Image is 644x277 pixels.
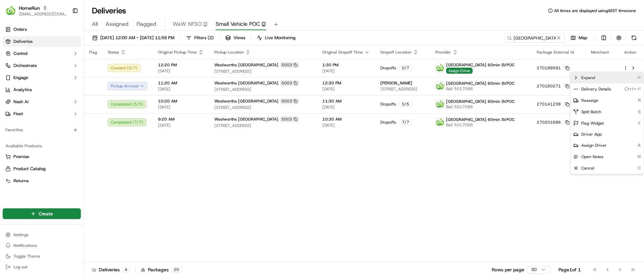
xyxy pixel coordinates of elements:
span: N [638,154,641,160]
span: Expand [581,75,595,80]
span: C [638,165,641,171]
span: Split Batch [581,109,601,115]
span: Flag Widget [581,121,604,126]
span: Ctrl+⏎ [625,86,641,92]
span: Delivery Details [581,86,611,92]
span: R [638,97,641,103]
span: A [638,142,641,148]
span: Assign Driver [581,143,607,148]
span: Cancel [581,165,594,171]
span: Driver App [581,132,602,137]
span: Open Notes [581,154,603,159]
span: S [638,109,641,115]
span: ⏎ [637,75,641,81]
span: F [638,120,641,126]
span: Reassign [581,98,598,103]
